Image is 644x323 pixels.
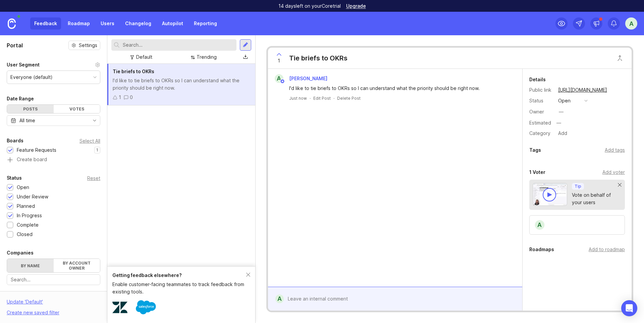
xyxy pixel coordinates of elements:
[289,85,509,92] div: I'd like to tie briefs to OKRs so I can understand what the priority should be right now.
[553,129,569,138] a: Add
[7,105,54,113] div: Posts
[113,68,154,74] span: Tie briefs to OKRs
[190,17,221,30] a: Reporting
[112,272,246,279] div: Getting feedback elsewhere?
[556,86,609,94] a: [URL][DOMAIN_NAME]
[158,17,187,30] a: Autopilot
[346,4,366,8] a: Upgrade
[17,231,33,238] div: Closed
[17,212,42,219] div: In Progress
[7,41,23,49] h1: Portal
[529,108,553,116] div: Owner
[621,300,637,316] div: Open Intercom Messenger
[7,259,54,272] label: By name
[529,97,553,104] div: Status
[572,191,618,206] div: Vote on behalf of your users
[64,17,94,30] a: Roadmap
[54,105,100,113] div: Votes
[96,147,98,153] p: 1
[79,42,97,49] span: Settings
[7,61,40,69] div: User Segment
[529,86,553,94] div: Public link
[7,249,34,257] div: Companies
[7,309,59,316] div: Create new saved filter
[602,169,625,176] div: Add voter
[534,220,545,230] div: A
[7,174,22,182] div: Status
[529,76,546,84] div: Details
[289,53,347,63] div: Tie briefs to OKRs
[613,51,627,65] button: Close button
[556,129,569,138] div: Add
[54,259,100,272] label: By account owner
[529,146,541,154] div: Tags
[121,17,155,30] a: Changelog
[625,17,637,30] button: A
[575,184,581,189] p: Tip
[559,108,563,116] div: —
[136,297,156,317] img: Salesforce logo
[605,146,625,154] div: Add tags
[123,41,234,49] input: Search...
[8,18,16,29] img: Canny Home
[97,17,118,30] a: Users
[113,77,250,92] div: I'd like to tie briefs to OKRs so I can understand what the priority should be right now.
[554,119,563,127] div: —
[529,168,545,176] div: 1 Voter
[17,221,39,229] div: Complete
[558,97,571,104] div: open
[17,146,56,154] div: Feature Requests
[7,95,34,103] div: Date Range
[7,157,100,163] a: Create board
[280,79,285,84] img: member badge
[89,118,100,123] svg: toggle icon
[7,137,23,145] div: Boards
[87,176,100,180] div: Reset
[589,246,625,253] div: Add to roadmap
[197,53,217,61] div: Trending
[17,193,48,200] div: Under Review
[17,202,35,210] div: Planned
[533,183,568,206] img: video-thumbnail-vote-d41b83416815613422e2ca741bf692cc.jpg
[310,95,311,101] div: ·
[529,121,551,125] div: Estimated
[136,53,152,61] div: Default
[119,94,121,101] div: 1
[289,95,307,101] a: Just now
[529,245,554,253] div: Roadmaps
[313,95,331,101] div: Edit Post
[271,74,333,83] a: A[PERSON_NAME]
[11,276,96,283] input: Search...
[275,294,284,303] div: A
[79,139,100,143] div: Select All
[68,41,100,50] button: Settings
[112,281,246,295] div: Enable customer-facing teammates to track feedback from existing tools.
[289,76,327,81] span: [PERSON_NAME]
[333,95,334,101] div: ·
[17,184,29,191] div: Open
[10,74,53,81] div: Everyone (default)
[278,3,341,9] p: 14 days left on your Core trial
[275,74,283,83] div: A
[107,64,255,105] a: Tie briefs to OKRsI'd like to tie briefs to OKRs so I can understand what the priority should be ...
[278,57,280,64] span: 1
[112,300,127,315] img: Zendesk logo
[337,95,361,101] div: Delete Post
[529,130,553,137] div: Category
[19,117,35,124] div: All time
[130,94,133,101] div: 0
[7,298,43,309] div: Update ' Default '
